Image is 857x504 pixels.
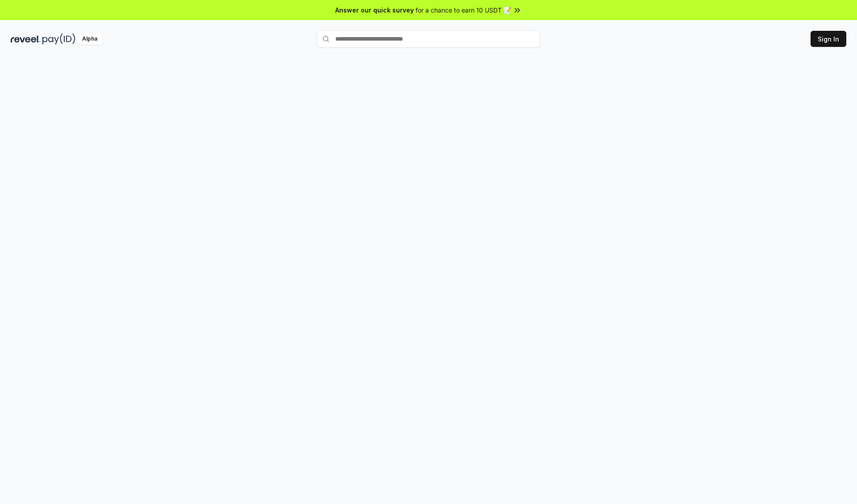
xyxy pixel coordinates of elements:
span: for a chance to earn 10 USDT 📝 [416,5,511,15]
button: Sign In [811,31,846,47]
img: reveel_dark [11,33,41,45]
img: pay_id [42,33,75,45]
div: Alpha [77,33,102,45]
span: Answer our quick survey [335,5,414,15]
